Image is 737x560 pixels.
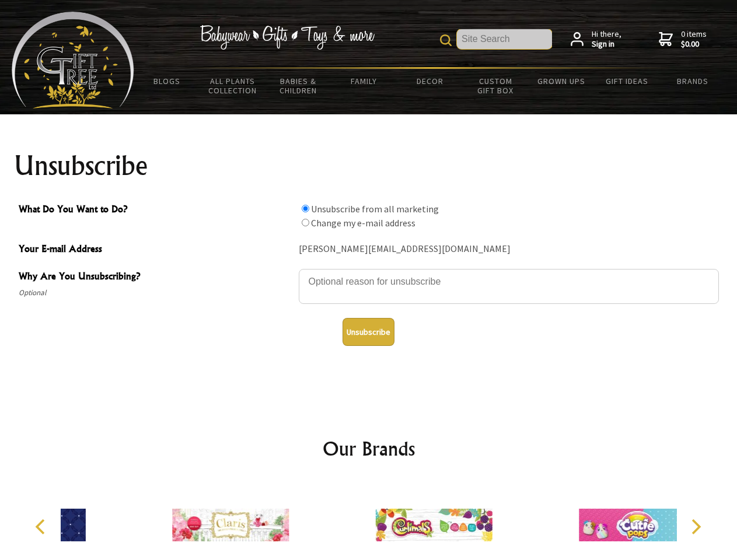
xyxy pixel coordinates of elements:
a: Brands [660,69,726,93]
span: Your E-mail Address [19,242,293,258]
a: Custom Gift Box [463,69,529,103]
input: What Do You Want to Do? [302,205,309,212]
span: What Do You Want to Do? [19,202,293,219]
div: [PERSON_NAME][EMAIL_ADDRESS][DOMAIN_NAME] [299,240,719,258]
a: All Plants Collection [200,69,266,103]
button: Previous [29,514,55,540]
img: product search [440,34,452,46]
label: Change my e-mail address [311,217,415,229]
label: Unsubscribe from all marketing [311,203,439,215]
strong: $0.00 [681,39,707,50]
a: Hi there,Sign in [571,29,621,50]
input: What Do You Want to Do? [302,219,309,226]
a: BLOGS [134,69,200,93]
button: Unsubscribe [343,318,394,346]
span: Why Are You Unsubscribing? [19,269,293,286]
span: Hi there, [592,29,621,50]
a: Grown Ups [528,69,594,93]
h1: Unsubscribe [14,152,724,180]
img: Babywear - Gifts - Toys & more [200,25,375,50]
textarea: Why Are You Unsubscribing? [299,269,719,304]
img: Babyware - Gifts - Toys and more... [12,12,134,108]
h2: Our Brands [23,435,714,463]
a: Babies & Children [266,69,331,103]
button: Next [683,514,708,540]
input: Site Search [457,29,552,49]
span: Optional [19,286,293,300]
strong: Sign in [592,39,621,50]
a: Family [331,69,397,93]
a: 0 items$0.00 [659,29,707,50]
span: 0 items [681,29,707,50]
a: Decor [397,69,463,93]
a: Gift Ideas [594,69,660,93]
